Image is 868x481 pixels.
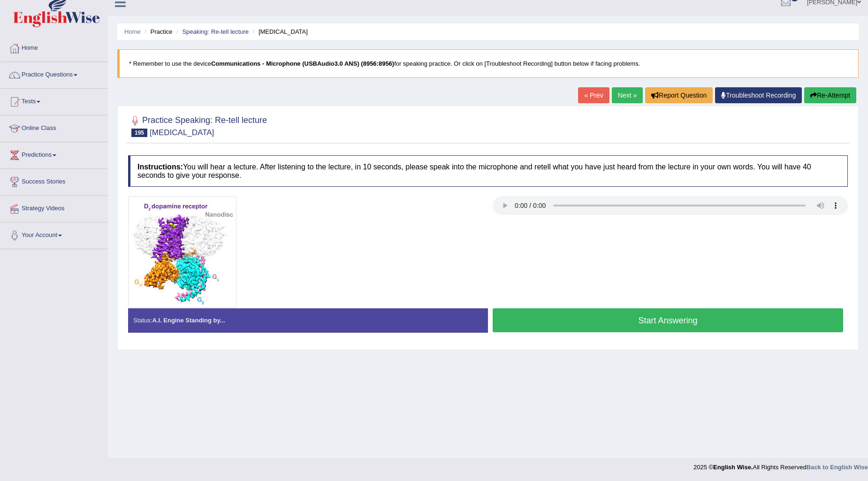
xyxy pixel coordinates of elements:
[693,458,868,472] div: 2025 © All Rights Reserved
[713,464,753,471] strong: English Wise.
[0,142,107,166] a: Predictions
[124,28,141,35] a: Home
[612,87,643,103] a: Next »
[131,129,147,137] span: 195
[0,169,107,192] a: Success Stories
[0,62,107,85] a: Practice Questions
[137,163,183,171] b: Instructions:
[645,87,713,103] button: Report Question
[0,89,107,112] a: Tests
[0,35,107,59] a: Home
[493,308,843,332] button: Start Answering
[0,115,107,139] a: Online Class
[578,87,609,103] a: « Prev
[211,60,394,67] b: Communications - Microphone (USBAudio3.0 ANS) (8956:8956)
[251,27,308,36] li: [MEDICAL_DATA]
[142,27,172,36] li: Practice
[150,128,214,137] small: [MEDICAL_DATA]
[804,87,856,103] button: Re-Attempt
[182,28,249,35] a: Speaking: Re-tell lecture
[0,222,107,246] a: Your Account
[117,49,859,78] blockquote: * Remember to use the device for speaking practice. Or click on [Troubleshoot Recording] button b...
[128,114,267,137] h2: Practice Speaking: Re-tell lecture
[0,196,107,219] a: Strategy Videos
[152,317,225,324] strong: A.I. Engine Standing by...
[128,308,488,332] div: Status:
[715,87,802,103] a: Troubleshoot Recording
[807,464,868,471] a: Back to English Wise
[128,155,848,187] h4: You will hear a lecture. After listening to the lecture, in 10 seconds, please speak into the mic...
